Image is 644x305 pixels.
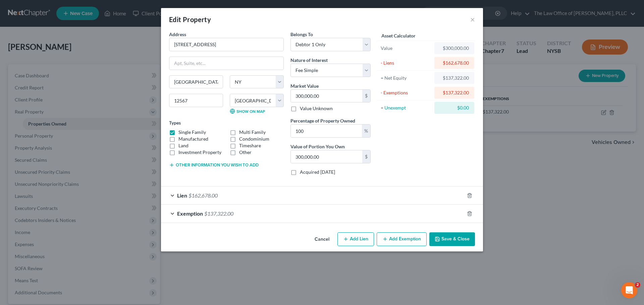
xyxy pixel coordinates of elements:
[300,169,335,175] label: Acquired [DATE]
[239,149,252,156] label: Other
[381,75,431,81] div: = Net Equity
[381,89,431,96] div: - Exemptions
[239,129,266,136] label: Multi Family
[440,75,469,81] div: $137,322.00
[169,31,186,37] span: Address
[291,125,362,137] input: 0.00
[290,31,313,37] span: Belongs To
[309,233,335,246] button: Cancel
[381,32,416,39] label: Asset Calculator
[177,210,203,217] span: Exemption
[230,108,265,114] a: Show on Map
[169,119,181,126] label: Types
[440,89,469,96] div: $137,322.00
[337,232,374,246] button: Add Lien
[381,60,431,66] div: - Liens
[440,60,469,66] div: $162,678.00
[189,192,218,199] span: $162,678.00
[169,162,259,168] button: Other information you wish to add
[290,117,355,124] label: Percentage of Property Owned
[621,282,637,298] iframe: Intercom live chat
[362,90,370,102] div: $
[290,57,328,64] label: Nature of Interest
[470,15,475,23] button: ×
[440,45,469,52] div: $300,000.00
[635,282,640,288] span: 2
[177,192,187,199] span: Lien
[169,38,283,51] input: Enter address...
[290,143,345,150] label: Value of Portion You Own
[178,129,206,136] label: Single Family
[290,82,319,89] label: Market Value
[204,210,233,217] span: $137,322.00
[169,94,223,107] input: Enter zip...
[178,142,189,149] label: Land
[239,142,261,149] label: Timeshare
[381,45,431,52] div: Value
[362,125,370,137] div: %
[377,232,427,246] button: Add Exemption
[440,104,469,111] div: $0.00
[362,150,370,163] div: $
[381,104,431,111] div: = Unexempt
[178,149,221,156] label: Investment Property
[169,76,223,88] input: Enter city...
[169,15,211,24] div: Edit Property
[300,105,333,112] label: Value Unknown
[169,57,283,70] input: Apt, Suite, etc...
[178,136,208,142] label: Manufactured
[291,150,362,163] input: 0.00
[429,232,475,246] button: Save & Close
[239,136,269,142] label: Condominium
[291,90,362,102] input: 0.00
